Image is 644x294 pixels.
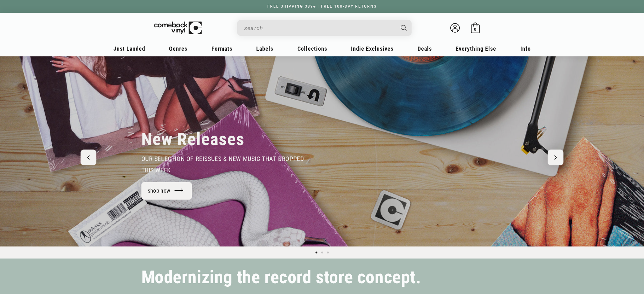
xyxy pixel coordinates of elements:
[141,129,245,150] h2: New Releases
[114,45,145,52] span: Just Landed
[395,20,412,36] button: Search
[548,150,563,165] button: Next slide
[211,45,232,52] span: Formats
[456,45,496,52] span: Everything Else
[418,45,432,52] span: Deals
[256,45,273,52] span: Labels
[169,45,187,52] span: Genres
[474,27,476,32] span: 0
[520,45,531,52] span: Info
[141,270,421,285] h2: Modernizing the record store concept.
[81,150,96,165] button: Previous slide
[314,250,319,255] button: Load slide 1 of 3
[351,45,394,52] span: Indie Exclusives
[319,250,325,255] button: Load slide 2 of 3
[261,4,383,9] a: FREE SHIPPING $89+ | FREE 100-DAY RETURNS
[297,45,327,52] span: Collections
[141,182,192,200] a: shop now
[141,155,304,174] span: our selection of reissues & new music that dropped this week.
[237,20,412,36] div: Search
[325,250,331,255] button: Load slide 3 of 3
[244,22,394,35] input: search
